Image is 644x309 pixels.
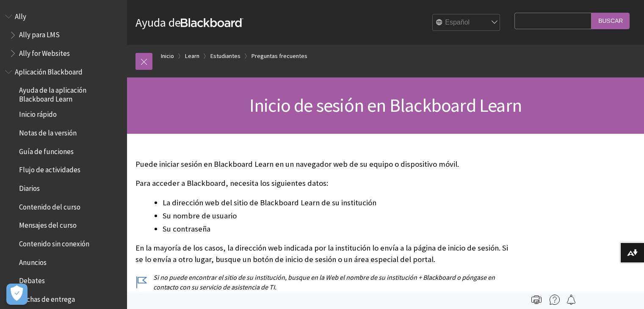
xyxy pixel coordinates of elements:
span: Ally para LMS [19,28,60,39]
span: Ally for Websites [19,46,70,58]
a: Inicio [161,51,174,61]
span: Guía de funciones [19,144,74,156]
a: Ayuda deBlackboard [135,15,243,30]
input: Buscar [591,13,630,29]
a: Learn [185,51,199,61]
span: Inicio de sesión en Blackboard Learn [249,94,522,117]
nav: Book outline for Anthology Ally Help [5,9,122,61]
li: La dirección web del sitio de Blackboard Learn de su institución [163,197,510,209]
span: Ayuda de la aplicación Blackboard Learn [19,83,121,103]
span: Aplicación Blackboard [15,65,83,76]
span: Flujo de actividades [19,163,80,174]
p: Puede iniciar sesión en Blackboard Learn en un navegador web de su equipo o dispositivo móvil. [135,159,510,170]
span: Ally [15,9,26,21]
span: Contenido del curso [19,200,80,211]
span: Notas de la versión [19,126,77,137]
p: Para acceder a Blackboard, necesita los siguientes datos: [135,178,510,189]
img: More help [550,295,560,305]
p: Si no puede encontrar el sitio de su institución, busque en la Web el nombre de su institución + ... [135,273,510,292]
span: Debates [19,274,45,285]
span: Mensajes del curso [19,218,77,230]
a: Estudiantes [210,51,240,61]
li: Su nombre de usuario [163,210,510,222]
button: Abrir preferencias [6,284,28,305]
span: Fechas de entrega [19,292,75,303]
p: En la mayoría de los casos, la dirección web indicada por la institución lo envía a la página de ... [135,243,510,265]
img: Follow this page [566,295,576,305]
select: Site Language Selector [433,14,500,31]
a: Preguntas frecuentes [252,51,307,61]
span: Diarios [19,181,40,193]
li: Su contraseña [163,223,510,235]
img: Print [531,295,542,305]
span: Anuncios [19,255,47,267]
span: Inicio rápido [19,108,57,119]
strong: Blackboard [181,18,243,27]
span: Contenido sin conexión [19,237,89,248]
